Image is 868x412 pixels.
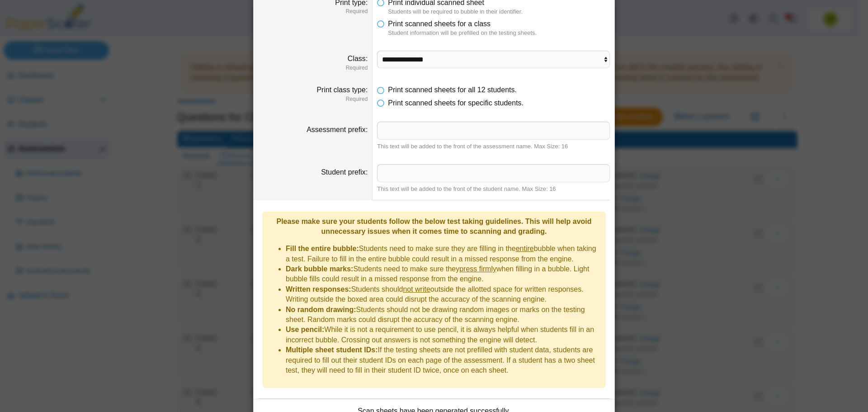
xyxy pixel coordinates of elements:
[286,284,600,305] li: Students should outside the allotted space for written responses. Writing outside the boxed area ...
[388,99,524,107] span: Print scanned sheets for specific students.
[286,245,359,252] b: Fill the entire bubble:
[286,285,351,293] b: Written responses:
[403,285,430,293] u: not write
[258,8,368,15] dfn: Required
[286,306,356,313] b: No random drawing:
[258,95,368,103] dfn: Required
[316,86,368,94] label: Print class type
[286,345,600,375] li: If the testing sheets are not prefilled with student data, students are required to fill out thei...
[286,325,600,345] li: While it is not a requirement to use pencil, it is always helpful when students fill in an incorr...
[258,64,368,72] dfn: Required
[286,305,600,325] li: Students should not be drawing random images or marks on the testing sheet. Random marks could di...
[516,245,534,252] u: entire
[286,244,600,264] li: Students need to make sure they are filling in the bubble when taking a test. Failure to fill in ...
[321,168,368,176] label: Student prefix
[307,126,368,133] label: Assessment prefix
[348,55,368,62] label: Class
[276,218,591,235] b: Please make sure your students follow the below test taking guidelines. This will help avoid unne...
[459,265,496,273] u: press firmly
[377,185,610,193] div: This text will be added to the front of the student name. Max Size: 16
[377,142,610,151] div: This text will be added to the front of the assessment name. Max Size: 16
[286,265,353,273] b: Dark bubble marks:
[388,8,610,16] dfn: Students will be required to bubble in their identifier.
[388,86,517,94] span: Print scanned sheets for all 12 students.
[286,264,600,284] li: Students need to make sure they when filling in a bubble. Light bubble fills could result in a mi...
[286,346,378,354] b: Multiple sheet student IDs:
[286,326,324,333] b: Use pencil:
[388,29,610,37] dfn: Student information will be prefilled on the testing sheets.
[388,20,491,28] span: Print scanned sheets for a class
